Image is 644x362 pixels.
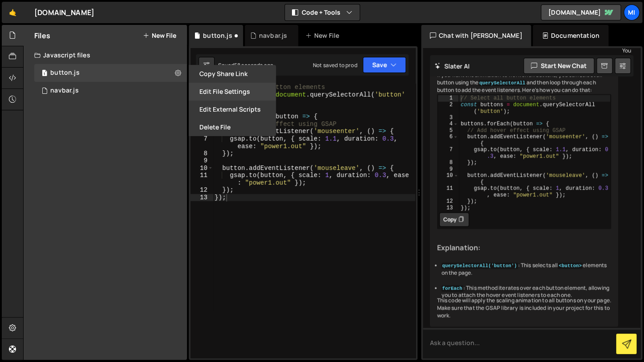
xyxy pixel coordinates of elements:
span: 1 [42,70,47,77]
a: [DOMAIN_NAME] [541,4,621,20]
li: : This method iterates over each button element, allowing you to attach the hover event listeners... [441,285,612,300]
button: Start new chat [523,58,594,74]
div: 13 [190,194,213,201]
div: If you want the animation to work on all buttons, you can select all button using the and then lo... [430,64,619,326]
div: button.js [203,31,232,40]
div: 1 [438,95,458,102]
div: 9 [190,157,213,165]
div: 4 [438,121,458,128]
a: 🤙 [2,2,24,23]
button: Save [363,57,406,73]
div: Not saved to prod [313,61,357,69]
div: 16328/46601.js [34,64,187,82]
div: 2 [438,101,458,114]
div: navbar.js [50,87,78,95]
button: Code + Tools [285,4,360,20]
div: 8 [438,160,458,166]
div: 11 [190,172,213,186]
div: 6 [438,134,458,147]
div: 12 [190,186,213,194]
a: Mi [624,4,640,20]
div: New File [305,31,343,40]
div: 7 [190,135,213,150]
button: Copy [439,213,469,227]
code: querySelectorAll [478,80,526,86]
div: 16328/46596.js [34,82,187,100]
div: 9 [438,166,458,173]
button: Delete File [189,118,276,136]
div: You [447,46,632,55]
div: navbar.js [259,31,287,40]
div: 13 [438,205,458,211]
button: New File [143,32,176,39]
div: 3 [438,114,458,121]
button: Edit File Settings [189,83,276,101]
div: 10 [190,165,213,172]
div: 5 [438,127,458,134]
div: 10 [438,173,458,185]
div: 8 [190,150,213,157]
code: querySelectorAll('button') [441,263,518,269]
button: Edit External Scripts [189,101,276,118]
div: Saved [218,61,273,69]
h3: Explanation: [437,244,612,252]
div: button.js [50,69,79,77]
code: forEach [441,286,463,292]
div: 7 [438,147,458,160]
div: Chat with [PERSON_NAME] [421,25,531,46]
h2: Slater AI [434,62,470,70]
div: [DOMAIN_NAME] [34,7,94,18]
h2: Files [34,31,50,40]
button: Copy share link [189,65,276,83]
div: Javascript files [24,46,187,64]
code: <button> [558,263,583,269]
div: Documentation [533,25,608,46]
div: 58 seconds ago [234,61,273,69]
li: : This selects all elements on the page. [441,262,612,277]
div: 12 [438,198,458,205]
div: 11 [438,185,458,198]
